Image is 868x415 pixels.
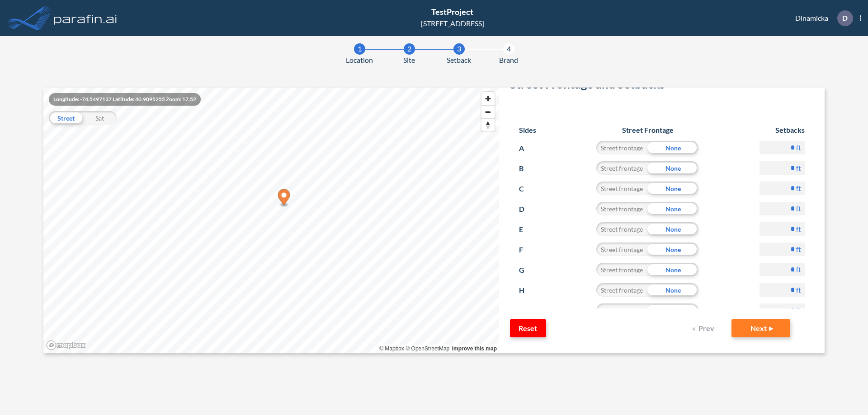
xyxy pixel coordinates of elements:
[596,182,647,195] div: Street frontage
[481,92,495,105] button: Zoom in
[452,345,497,352] a: Improve this map
[596,263,647,276] div: Street frontage
[647,242,698,256] div: None
[796,163,801,173] label: ft
[796,265,801,274] label: ft
[596,161,647,175] div: Street frontage
[647,141,698,154] div: None
[796,245,801,254] label: ft
[647,303,698,317] div: None
[404,43,415,55] div: 2
[52,9,119,27] img: logo
[731,319,790,337] button: Next
[499,55,518,65] span: Brand
[647,263,698,276] div: None
[379,345,404,352] a: Mapbox
[43,88,499,353] canvas: Map
[403,55,415,65] span: Site
[647,222,698,236] div: None
[596,242,647,256] div: Street frontage
[647,161,698,175] div: None
[596,283,647,297] div: Street frontage
[596,141,647,154] div: Street frontage
[519,242,536,257] p: F
[519,182,536,196] p: C
[686,319,722,337] button: Prev
[782,10,861,26] div: Dinamicka
[796,306,801,315] label: ft
[481,106,495,118] span: Zoom out
[46,340,86,350] a: Mapbox homepage
[759,126,805,134] h6: Setbacks
[519,263,536,277] p: G
[519,202,536,216] p: D
[519,303,536,318] p: I
[447,55,471,65] span: Setback
[647,202,698,215] div: None
[519,222,536,237] p: E
[49,93,201,106] div: Longitude: -74.5497137 Latitude: 40.9095255 Zoom: 17.52
[431,7,473,17] span: TestProject
[842,14,848,22] p: D
[278,189,290,208] div: Map marker
[596,202,647,215] div: Street frontage
[503,43,514,55] div: 4
[519,126,536,134] h6: Sides
[83,111,117,125] div: Sat
[596,222,647,236] div: Street frontage
[588,126,708,134] h6: Street Frontage
[519,161,536,176] p: B
[796,204,801,213] label: ft
[481,119,495,131] span: Reset bearing to north
[406,345,449,352] a: OpenStreetMap
[796,143,801,152] label: ft
[647,283,698,297] div: None
[796,184,801,193] label: ft
[596,303,647,317] div: Street frontage
[481,118,495,131] button: Reset bearing to north
[481,105,495,118] button: Zoom out
[421,18,484,29] div: [STREET_ADDRESS]
[49,111,83,125] div: Street
[354,43,365,55] div: 1
[510,319,546,337] button: Reset
[346,55,373,65] span: Location
[796,285,801,294] label: ft
[453,43,465,55] div: 3
[796,224,801,233] label: ft
[519,283,536,298] p: H
[519,141,536,155] p: A
[647,182,698,195] div: None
